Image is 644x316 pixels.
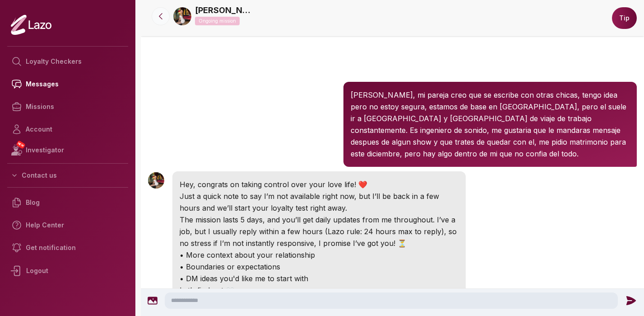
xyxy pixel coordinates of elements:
span: NEW [16,140,26,149]
button: Tip [612,7,637,29]
a: [PERSON_NAME] [195,4,254,17]
a: Get notification [7,236,128,259]
a: Account [7,118,128,141]
div: Logout [7,259,128,283]
a: NEWInvestigator [7,141,128,160]
button: Contact us [7,167,128,184]
a: Loyalty Checkers [7,50,128,73]
a: Messages [7,73,128,95]
p: Ongoing mission [195,17,240,25]
p: The mission lasts 5 days, and you’ll get daily updates from me throughout. I’ve a job, but I usua... [180,214,459,249]
a: Help Center [7,214,128,236]
img: 53ea768d-6708-4c09-8be7-ba74ddaa1210 [173,7,191,25]
p: Hey, congrats on taking control over your love life! ❤️ [180,179,459,190]
a: Missions [7,95,128,118]
p: [PERSON_NAME], mi pareja creo que se escribe con otras chicas, tengo idea pero no estoy segura, e... [351,89,630,160]
p: Just a quick note to say I’m not available right now, but I’ll be back in a few hours and we’ll s... [180,190,459,214]
p: Let’s find out 👀 [180,284,459,296]
p: • DM ideas you'd like me to start with [180,273,459,284]
a: Blog [7,191,128,214]
img: User avatar [148,172,164,189]
p: • More context about your relationship [180,249,459,261]
p: • Boundaries or expectations [180,261,459,273]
